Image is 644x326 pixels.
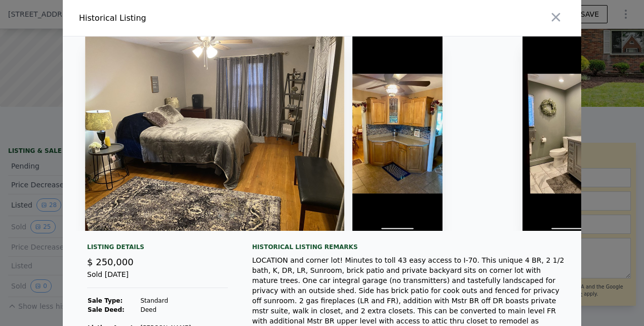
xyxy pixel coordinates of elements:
div: Historical Listing remarks [252,243,565,251]
td: Standard [140,296,228,305]
td: Deed [140,305,228,314]
img: Property Img [522,36,613,231]
div: Sold [DATE] [87,269,228,288]
img: Property Img [85,36,344,231]
span: $ 250,000 [87,257,134,267]
strong: Sale Deed: [88,306,125,313]
img: Property Img [352,36,442,231]
strong: Sale Type: [88,297,123,304]
div: Listing Details [87,243,228,255]
div: Historical Listing [79,12,318,24]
